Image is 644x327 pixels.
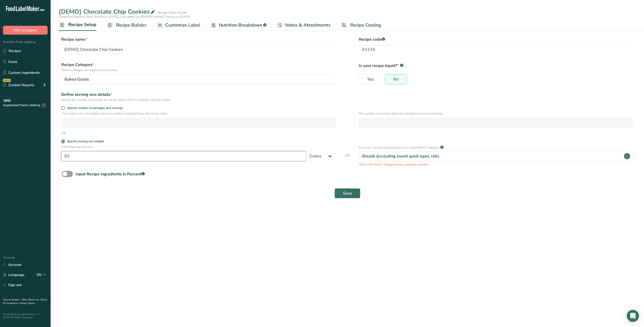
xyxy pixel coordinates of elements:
[367,77,374,82] span: Yes
[359,44,633,55] input: Type your recipe code here
[341,19,381,31] a: Recipe Costing
[362,153,439,159] div: Breads (excluding sweet quick type), rolls
[277,19,330,31] a: Notes & Attachments
[61,44,336,55] input: Type your recipe name here
[3,26,48,35] button: Hire an Expert
[107,19,147,31] a: Recipe Builder
[61,74,336,84] button: Baked Goods
[22,298,28,301] a: FAQ .
[3,270,25,279] a: Language
[359,36,633,42] label: Recipe code
[359,162,633,167] p: *Only FDA RACC Categories are currently available
[116,22,147,29] span: Recipe Builder
[61,151,306,161] input: Type your serving size here
[3,99,11,102] div: BETA
[158,10,186,15] div: Recipe Code: A1234
[3,298,47,305] a: Terms & Conditions .
[68,21,96,28] span: Recipe Setup
[65,76,89,82] span: Baked Goods
[359,145,439,150] p: Find your serving size based on your recipe RACC Category
[3,82,34,88] div: Custom Reports
[359,62,633,69] p: Is your recipe liquid?
[350,22,381,29] span: Recipe Costing
[3,298,21,301] a: Hire an Expert .
[61,145,336,149] p: Add recipe serving size..
[19,301,35,305] a: Privacy Policy
[335,188,360,198] button: Save
[28,298,40,301] a: About Us .
[219,22,262,29] span: Nutrition Breakdown
[37,272,48,278] div: EN
[343,190,352,196] span: Save
[61,36,336,42] label: Recipe name
[359,111,633,116] p: The number of servings that each package of your product has.
[157,19,200,31] a: Customize Label
[59,15,190,19] span: Created by Bamboo Rose Testing on [DATE], Last edited by [PERSON_NAME] Testing on [DATE]
[61,62,336,72] label: Recipe Category
[344,153,350,167] span: OR
[3,79,11,82] div: NEW
[61,91,336,98] div: Define serving size details
[61,98,336,102] div: Specify the number of servings the recipe makes OR Fix a specific serving weight
[285,22,330,29] span: Notes & Attachments
[67,139,104,143] div: Specify serving size weight
[61,131,66,135] div: OR
[627,310,639,322] div: Open Intercom Messenger
[393,77,399,82] span: No
[59,7,156,16] div: [DEMO] Chocolate Chip Cookies
[210,19,266,31] a: Nutrition Breakdown
[61,68,336,72] p: Select a category to organize your recipes
[59,19,96,31] a: Recipe Setup
[65,106,123,110] span: Specify number of packages and servings
[3,313,48,319] div: Powered By FoodLabelMaker © 2025 All Rights Reserved
[76,171,145,177] div: Input Recipe ingredients in Percent
[165,22,200,29] span: Customize Label
[62,111,336,116] p: How many units of sealable items (i.e. bottle or packet) Does this recipe make.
